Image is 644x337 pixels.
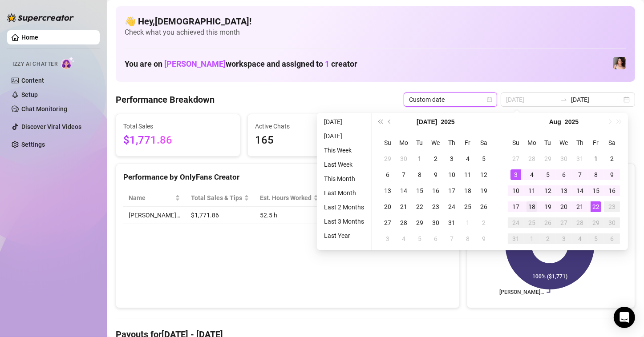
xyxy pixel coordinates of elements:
[255,121,365,131] span: Active Chats
[559,217,569,228] div: 27
[460,151,476,167] td: 2025-07-04
[527,201,537,212] div: 18
[460,135,476,151] th: Fr
[396,215,412,231] td: 2025-07-28
[499,289,544,296] text: [PERSON_NAME]…
[604,199,620,215] td: 2025-08-23
[556,231,572,247] td: 2025-09-03
[380,231,396,247] td: 2025-08-03
[527,185,537,196] div: 11
[510,169,521,180] div: 3
[575,233,585,244] div: 4
[591,233,601,244] div: 5
[412,199,428,215] td: 2025-07-22
[191,193,242,203] span: Total Sales & Tips
[129,193,173,203] span: Name
[559,153,569,164] div: 30
[21,77,44,84] a: Content
[604,231,620,247] td: 2025-09-06
[382,233,393,244] div: 3
[604,167,620,183] td: 2025-08-09
[571,95,622,104] input: End date
[524,167,540,183] td: 2025-08-04
[478,153,489,164] div: 5
[508,183,524,199] td: 2025-08-10
[7,13,74,22] img: logo-BBDzfeDw.svg
[607,201,617,212] div: 23
[412,215,428,231] td: 2025-07-29
[186,189,255,207] th: Total Sales & Tips
[588,231,604,247] td: 2025-09-05
[549,113,561,131] button: Choose a month
[575,169,585,180] div: 7
[123,171,452,183] div: Performance by OnlyFans Creator
[428,167,444,183] td: 2025-07-09
[540,167,556,183] td: 2025-08-05
[510,185,521,196] div: 10
[325,59,329,68] span: 1
[380,151,396,167] td: 2025-06-29
[556,135,572,151] th: We
[380,167,396,183] td: 2025-07-06
[441,113,455,131] button: Choose a year
[476,167,492,183] td: 2025-07-12
[444,231,460,247] td: 2025-08-07
[396,151,412,167] td: 2025-06-30
[430,153,441,164] div: 2
[524,215,540,231] td: 2025-08-25
[460,183,476,199] td: 2025-07-18
[12,60,57,68] span: Izzy AI Chatter
[446,169,457,180] div: 10
[460,199,476,215] td: 2025-07-25
[524,183,540,199] td: 2025-08-11
[430,233,441,244] div: 6
[398,185,409,196] div: 14
[462,233,473,244] div: 8
[478,201,489,212] div: 26
[460,231,476,247] td: 2025-08-08
[524,231,540,247] td: 2025-09-01
[380,215,396,231] td: 2025-07-27
[572,151,588,167] td: 2025-07-31
[575,185,585,196] div: 14
[21,34,38,41] a: Home
[396,135,412,151] th: Mo
[527,169,537,180] div: 4
[320,188,368,198] li: Last Month
[527,217,537,228] div: 25
[591,153,601,164] div: 1
[460,167,476,183] td: 2025-07-11
[559,233,569,244] div: 3
[125,15,626,28] h4: 👋 Hey, [DEMOGRAPHIC_DATA] !
[556,183,572,199] td: 2025-08-13
[540,231,556,247] td: 2025-09-02
[588,183,604,199] td: 2025-08-15
[591,169,601,180] div: 8
[320,230,368,241] li: Last Year
[396,167,412,183] td: 2025-07-07
[462,201,473,212] div: 25
[476,215,492,231] td: 2025-08-02
[320,202,368,213] li: Last 2 Months
[506,95,557,104] input: Start date
[428,215,444,231] td: 2025-07-30
[572,135,588,151] th: Th
[21,141,45,148] a: Settings
[444,183,460,199] td: 2025-07-17
[446,153,457,164] div: 3
[21,91,38,98] a: Setup
[508,231,524,247] td: 2025-08-31
[320,116,368,127] li: [DATE]
[320,159,368,170] li: Last Week
[478,169,489,180] div: 12
[412,231,428,247] td: 2025-08-05
[543,153,553,164] div: 29
[476,135,492,151] th: Sa
[446,201,457,212] div: 24
[428,231,444,247] td: 2025-08-06
[414,169,425,180] div: 8
[524,151,540,167] td: 2025-07-28
[396,231,412,247] td: 2025-08-04
[560,96,567,103] span: to
[320,173,368,184] li: This Month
